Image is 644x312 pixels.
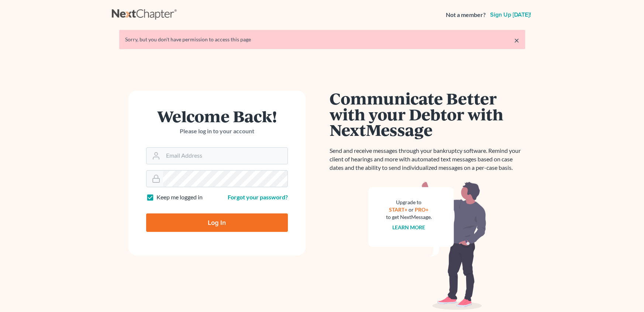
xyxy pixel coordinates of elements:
[514,36,519,45] a: ×
[389,206,407,213] a: START+
[409,206,414,213] span: or
[146,213,288,232] input: Log In
[125,36,519,43] div: Sorry, but you don't have permission to access this page
[386,213,432,221] div: to get NextMessage.
[368,181,486,310] img: nextmessage_bg-59042aed3d76b12b5cd301f8e5b87938c9018125f34e5fa2b7a6b67550977c72.svg
[228,193,288,200] a: Forgot your password?
[386,199,432,206] div: Upgrade to
[330,90,525,138] h1: Communicate Better with your Debtor with NextMessage
[146,127,288,136] p: Please log in to your account
[415,206,428,213] a: PRO+
[489,12,533,18] a: Sign up [DATE]!
[146,108,288,124] h1: Welcome Back!
[330,147,525,172] p: Send and receive messages through your bankruptcy software. Remind your client of hearings and mo...
[163,148,287,164] input: Email Address
[392,224,425,230] a: Learn more
[446,11,486,19] strong: Not a member?
[156,193,203,202] label: Keep me logged in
